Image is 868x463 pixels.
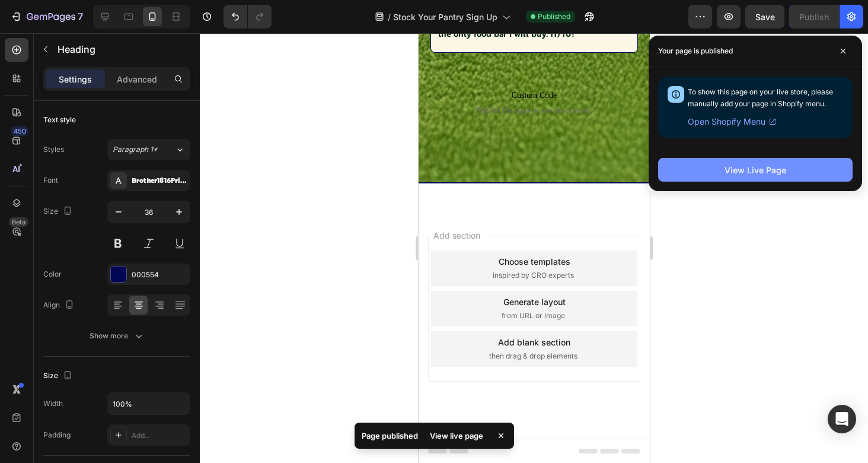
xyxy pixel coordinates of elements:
[828,405,856,433] div: Open Intercom Messenger
[43,144,64,155] div: Styles
[725,164,786,176] div: View Live Page
[789,5,839,28] button: Publish
[78,9,83,24] p: 7
[5,5,88,28] button: 7
[388,11,391,23] span: /
[43,398,63,409] div: Width
[132,269,187,280] div: 000554
[117,73,157,85] p: Advanced
[658,45,733,57] p: Your page is published
[393,11,497,23] span: Stock Your Pantry Sign Up
[224,5,272,28] div: Undo/Redo
[9,217,28,227] div: Beta
[658,158,853,182] button: View Live Page
[43,368,75,384] div: Size
[745,5,784,28] button: Save
[43,430,71,440] div: Padding
[108,393,190,414] input: Auto
[58,42,186,56] p: Heading
[43,204,75,220] div: Size
[43,175,58,186] div: Font
[362,430,418,442] p: Page published
[419,33,650,463] iframe: Design area
[107,139,190,160] button: Paragraph 1*
[43,269,62,280] div: Color
[799,11,829,23] div: Publish
[90,330,145,342] div: Show more
[43,115,76,125] div: Text style
[538,11,570,22] span: Published
[132,176,187,186] div: Brother1816Printed
[11,126,28,136] div: 450
[132,430,187,441] div: Add...
[688,87,833,108] span: To show this page on your live store, please manually add your page in Shopify menu.
[113,144,158,155] span: Paragraph 1*
[59,73,92,85] p: Settings
[43,297,76,313] div: Align
[423,427,490,444] div: View live page
[755,12,775,22] span: Save
[688,115,765,129] span: Open Shopify Menu
[43,325,190,347] button: Show more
